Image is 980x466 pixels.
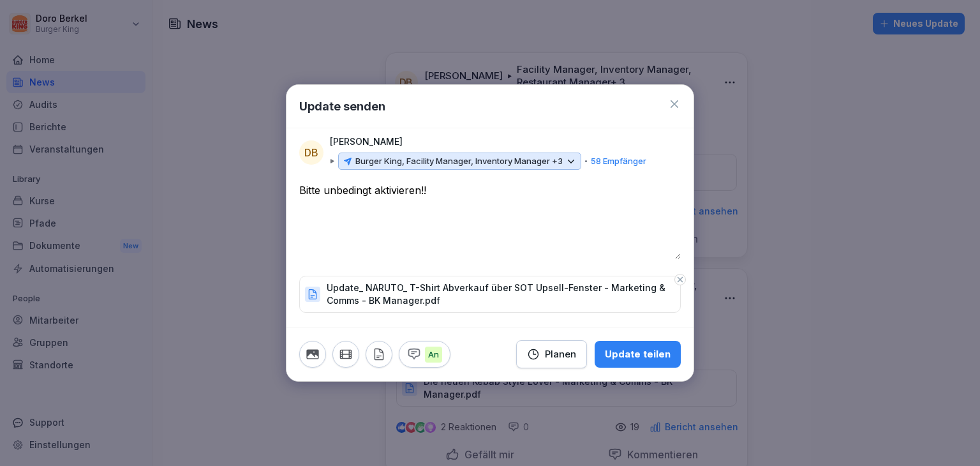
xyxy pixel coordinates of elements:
[591,155,646,168] p: 58 Empfänger
[299,98,385,115] h1: Update senden
[425,347,442,363] p: An
[516,340,587,368] button: Planen
[527,347,576,361] div: Planen
[399,341,450,368] button: An
[299,140,323,165] div: DB
[605,347,671,361] div: Update teilen
[327,282,667,307] p: Update_ NARUTO_ T-Shirt Abverkauf über SOT Upsell-Fenster - Marketing & Comms - BK Manager.pdf
[595,341,681,368] button: Update teilen
[330,135,403,149] p: [PERSON_NAME]
[355,155,563,168] p: Burger King, Facility Manager, Inventory Manager +3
